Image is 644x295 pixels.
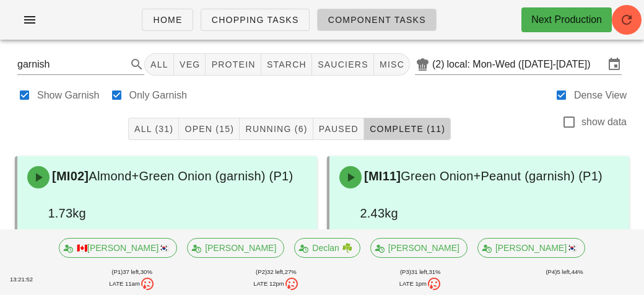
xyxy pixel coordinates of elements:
[150,59,168,69] span: All
[557,268,571,275] span: 5 left,
[432,58,447,71] div: (2)
[581,116,627,128] label: show data
[485,239,577,257] span: [PERSON_NAME]🇰🇷
[411,268,429,275] span: 31 left,
[211,15,299,25] span: Chopping Tasks
[240,118,313,140] button: Running (6)
[339,203,398,223] div: 2.43kg
[123,268,141,275] span: 37 left,
[50,169,89,183] span: [MI02]
[144,53,174,76] button: All
[129,89,187,102] label: Only Garnish
[531,12,602,27] div: Next Production
[378,239,459,257] span: [PERSON_NAME]
[179,59,201,69] span: veg
[312,53,374,76] button: sauciers
[179,118,240,140] button: Open (15)
[369,124,445,134] span: Complete (11)
[364,118,451,140] button: Complete (11)
[318,124,359,134] span: Paused
[374,53,410,76] button: misc
[89,169,293,183] span: Almond+Green Onion (garnish) (P1)
[328,15,426,25] span: Component Tasks
[128,118,179,140] button: All (31)
[317,59,368,69] span: sauciers
[67,239,169,257] span: 🇨🇦[PERSON_NAME]🇰🇷
[379,59,404,69] span: misc
[266,59,307,69] span: starch
[362,169,401,183] span: [MI11]
[63,276,202,291] div: LATE 11am
[152,15,182,25] span: Home
[492,265,637,294] div: (P4) 44%
[195,239,276,257] span: [PERSON_NAME]
[204,265,349,294] div: (P2) 27%
[313,118,364,140] button: Paused
[7,273,60,286] div: 13:21:52
[302,239,352,257] span: Declan ☘️
[206,53,261,76] button: protein
[245,124,307,134] span: Running (6)
[350,276,490,291] div: LATE 1pm
[37,89,100,102] label: Show Garnish
[184,124,234,134] span: Open (15)
[27,203,86,223] div: 1.73kg
[134,124,173,134] span: All (31)
[348,265,492,294] div: (P3) 31%
[317,9,437,31] a: Component Tasks
[267,268,285,275] span: 32 left,
[201,9,310,31] a: Chopping Tasks
[401,169,603,183] span: Green Onion+Peanut (garnish) (P1)
[574,89,627,102] label: Dense View
[60,265,204,294] div: (P1) 30%
[142,9,193,31] a: Home
[207,276,346,291] div: LATE 12pm
[211,59,255,69] span: protein
[174,53,206,76] button: veg
[261,53,312,76] button: starch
